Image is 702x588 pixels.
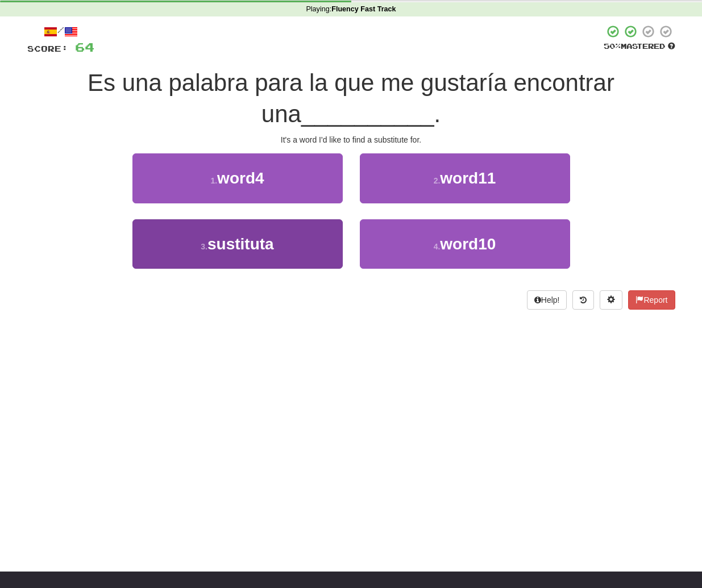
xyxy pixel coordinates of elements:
[434,242,441,251] small: 4 .
[527,290,567,310] button: Help!
[604,41,675,52] div: Mastered
[27,134,675,145] div: It's a word I'd like to find a substitute for.
[27,44,68,53] span: Score:
[434,101,441,127] span: .
[331,5,396,13] strong: Fluency Fast Track
[27,24,94,39] div: /
[440,169,496,187] span: word11
[360,219,570,269] button: 4.word10
[628,290,675,310] button: Report
[207,235,274,253] span: sustituta
[132,219,343,269] button: 3.sustituta
[604,41,621,51] span: 50 %
[360,153,570,203] button: 2.word11
[301,101,434,127] span: __________
[434,176,441,185] small: 2 .
[210,176,217,185] small: 1 .
[440,235,496,253] span: word10
[88,69,614,127] span: Es una palabra para la que me gustaría encontrar una
[201,242,207,251] small: 3 .
[572,290,594,310] button: Round history (alt+y)
[217,169,264,187] span: word4
[75,40,94,54] span: 64
[132,153,343,203] button: 1.word4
